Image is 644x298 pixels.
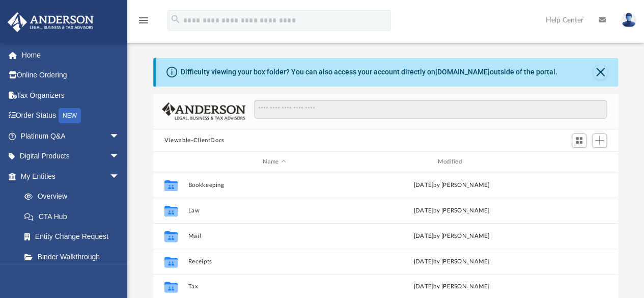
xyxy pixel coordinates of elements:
button: Bookkeeping [188,182,360,188]
button: Law [188,207,360,214]
button: Mail [188,233,360,239]
img: User Pic [621,13,636,28]
div: [DATE] by [PERSON_NAME] [365,232,538,241]
a: Digital Productsarrow_drop_down [7,146,135,167]
button: Switch to Grid View [572,133,587,148]
a: Online Ordering [7,65,135,86]
input: Search files and folders [254,100,607,119]
button: Close [593,65,607,79]
a: Home [7,45,135,65]
button: Receipts [188,258,360,265]
div: NEW [59,108,81,123]
div: id [158,157,183,167]
div: [DATE] by [PERSON_NAME] [365,206,538,215]
button: Tax [188,284,360,290]
a: Binder Walkthrough [14,247,135,267]
a: Platinum Q&Aarrow_drop_down [7,126,135,146]
a: Entity Change Request [14,227,135,247]
a: [DOMAIN_NAME] [435,68,490,76]
a: Order StatusNEW [7,105,135,126]
div: Name [187,157,360,167]
a: CTA Hub [14,206,135,227]
div: [DATE] by [PERSON_NAME] [365,181,538,190]
button: Add [592,133,607,148]
span: arrow_drop_down [109,146,130,167]
div: [DATE] by [PERSON_NAME] [365,257,538,266]
span: arrow_drop_down [109,166,130,187]
div: Difficulty viewing your box folder? You can also access your account directly on outside of the p... [181,67,557,77]
button: Viewable-ClientDocs [164,136,225,145]
i: menu [137,14,150,26]
div: id [542,157,613,167]
a: My Entitiesarrow_drop_down [7,166,135,186]
i: search [170,14,181,25]
a: Tax Organizers [7,85,135,105]
div: [DATE] by [PERSON_NAME] [365,282,538,291]
a: menu [137,19,150,26]
img: Anderson Advisors Platinum Portal [5,12,97,32]
span: arrow_drop_down [109,126,130,147]
div: Modified [365,157,538,167]
a: Overview [14,186,135,207]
